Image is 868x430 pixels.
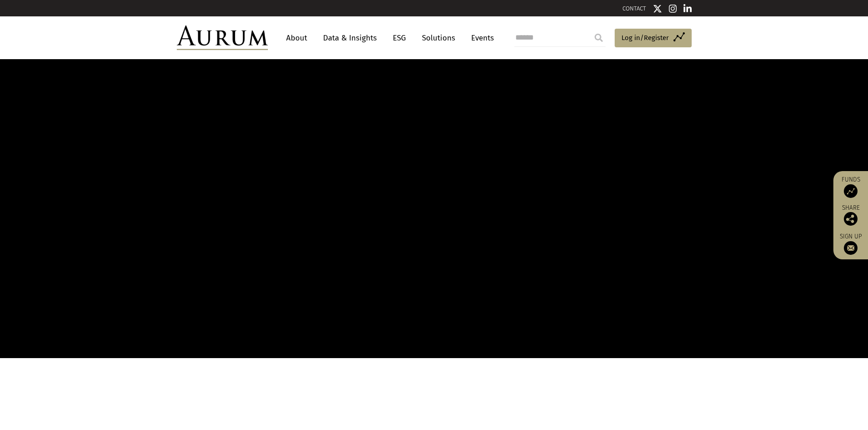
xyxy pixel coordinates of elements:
img: Linkedin icon [683,4,692,13]
img: Instagram icon [669,4,677,13]
a: ESG [388,30,411,46]
a: CONTACT [622,5,646,12]
a: Solutions [417,30,460,46]
a: Log in/Register [615,29,692,48]
img: Sign up to our newsletter [844,241,858,255]
a: Sign up [838,233,863,255]
img: Twitter icon [653,4,662,13]
input: Submit [590,29,608,47]
div: Share [838,205,863,226]
a: Data & Insights [318,30,381,46]
span: Log in/Register [621,32,669,43]
img: Share this post [844,212,858,226]
a: About [282,30,312,46]
a: Funds [838,176,863,198]
img: Aurum [177,25,268,50]
img: Access Funds [844,184,858,198]
a: Events [467,30,494,46]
